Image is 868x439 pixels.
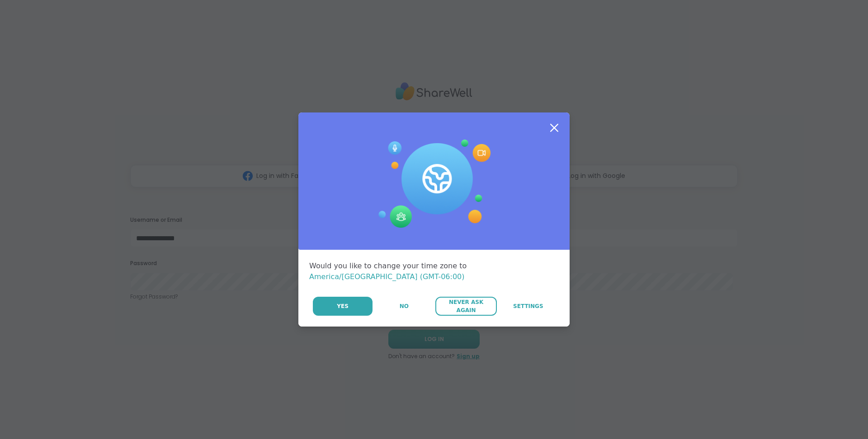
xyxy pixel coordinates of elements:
[313,297,373,316] button: Yes
[309,261,559,282] div: Would you like to change your time zone to
[377,140,491,228] img: Session Experience
[337,302,349,310] span: Yes
[498,297,559,316] a: Settings
[373,297,434,316] button: No
[400,302,409,310] span: No
[435,297,496,316] button: Never Ask Again
[309,272,465,281] span: America/[GEOGRAPHIC_DATA] (GMT-06:00)
[513,302,543,310] span: Settings
[440,298,492,314] span: Never Ask Again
